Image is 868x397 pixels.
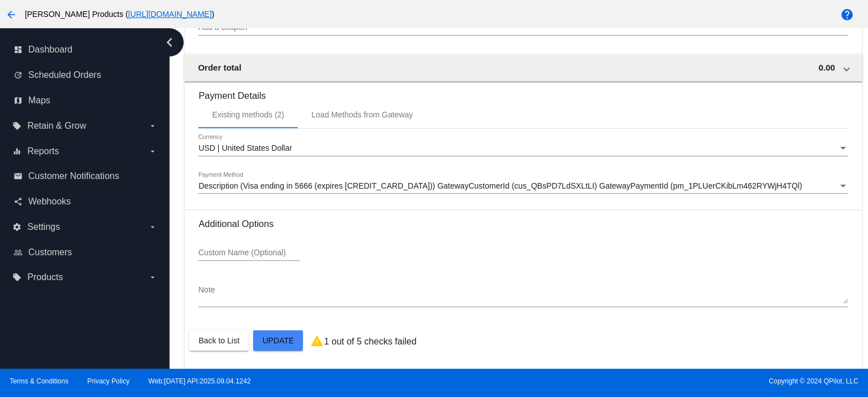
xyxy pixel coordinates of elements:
[28,171,119,181] span: Customer Notifications
[14,248,23,257] i: people_outline
[324,337,416,347] p: 1 out of 5 checks failed
[198,63,241,72] span: Order total
[198,82,848,101] h3: Payment Details
[160,33,179,51] i: chevron_left
[27,146,59,156] span: Reports
[184,54,862,81] mat-expansion-panel-header: Order total 0.00
[212,110,284,119] div: Existing methods (2)
[27,272,63,282] span: Products
[311,110,413,119] div: Load Methods from Gateway
[25,10,214,19] span: [PERSON_NAME] Products ( )
[189,330,248,351] button: Back to List
[12,223,21,232] i: settings
[14,197,23,206] i: share
[28,197,71,207] span: Webhooks
[198,144,848,153] mat-select: Currency
[14,41,157,59] a: dashboard Dashboard
[88,377,130,385] a: Privacy Policy
[10,377,68,385] a: Terms & Conditions
[444,377,858,385] span: Copyright © 2024 QPilot, LLC
[148,223,157,232] i: arrow_drop_down
[198,219,848,229] h3: Additional Options
[840,8,854,21] mat-icon: help
[14,91,157,110] a: map Maps
[14,243,157,261] a: people_outline Customers
[28,95,50,106] span: Maps
[28,70,101,80] span: Scheduled Orders
[198,181,802,190] span: Description (Visa ending in 5666 (expires [CREDIT_CARD_DATA])) GatewayCustomerId (cus_QBsPD7LdSXL...
[14,167,157,185] a: email Customer Notifications
[14,66,157,84] a: update Scheduled Orders
[818,63,835,72] span: 0.00
[198,336,239,345] span: Back to List
[12,121,21,130] i: local_offer
[5,8,18,21] mat-icon: arrow_back
[198,143,292,152] span: USD | United States Dollar
[28,45,72,55] span: Dashboard
[198,182,848,191] mat-select: Payment Method
[14,45,23,54] i: dashboard
[27,222,60,232] span: Settings
[12,273,21,282] i: local_offer
[27,121,86,131] span: Retain & Grow
[262,336,294,345] span: Update
[14,193,157,211] a: share Webhooks
[253,330,303,351] button: Update
[148,147,157,156] i: arrow_drop_down
[14,71,23,80] i: update
[148,273,157,282] i: arrow_drop_down
[12,147,21,156] i: equalizer
[198,248,300,258] input: Custom Name (Optional)
[14,96,23,105] i: map
[14,172,23,181] i: email
[128,10,212,19] a: [URL][DOMAIN_NAME]
[310,334,324,348] mat-icon: warning
[148,121,157,130] i: arrow_drop_down
[28,247,72,258] span: Customers
[149,377,251,385] a: Web:[DATE] API:2025.09.04.1242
